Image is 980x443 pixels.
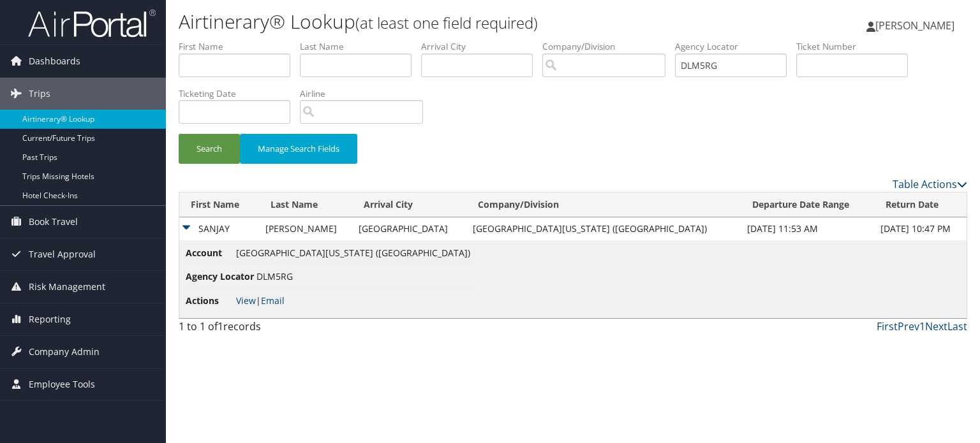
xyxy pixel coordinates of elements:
[29,45,80,77] span: Dashboards
[796,40,917,53] label: Ticket Number
[179,40,300,53] label: First Name
[179,319,362,340] div: 1 to 1 of records
[866,6,967,45] a: [PERSON_NAME]
[29,336,100,368] span: Company Admin
[875,18,954,33] span: [PERSON_NAME]
[256,270,293,282] span: DLM5RG
[29,78,50,110] span: Trips
[29,368,95,400] span: Employee Tools
[236,294,285,307] span: |
[874,192,967,217] th: Return Date: activate to sort column ascending
[874,217,967,240] td: [DATE] 10:47 PM
[29,206,78,238] span: Book Travel
[179,192,259,217] th: First Name: activate to sort column ascending
[675,40,796,53] label: Agency Locator
[421,40,542,53] label: Arrival City
[236,247,470,259] span: [GEOGRAPHIC_DATA][US_STATE] ([GEOGRAPHIC_DATA])
[947,319,967,333] a: Last
[741,217,874,240] td: [DATE] 11:53 AM
[352,192,466,217] th: Arrival City: activate to sort column ascending
[542,40,675,53] label: Company/Division
[29,271,105,303] span: Risk Management
[466,192,741,217] th: Company/Division
[300,40,421,53] label: Last Name
[218,319,223,333] span: 1
[898,319,919,333] a: Prev
[28,8,156,38] img: airportal-logo.png
[236,294,256,307] a: View
[741,192,874,217] th: Departure Date Range: activate to sort column ascending
[186,246,234,260] span: Account
[179,217,259,240] td: SANJAY
[925,319,947,333] a: Next
[893,177,967,191] a: Table Actions
[179,134,240,164] button: Search
[29,238,96,270] span: Travel Approval
[186,270,254,284] span: Agency Locator
[919,319,925,333] a: 1
[259,192,353,217] th: Last Name: activate to sort column ascending
[259,217,353,240] td: [PERSON_NAME]
[29,303,71,335] span: Reporting
[877,319,898,333] a: First
[466,217,741,240] td: [GEOGRAPHIC_DATA][US_STATE] ([GEOGRAPHIC_DATA])
[352,217,466,240] td: [GEOGRAPHIC_DATA]
[186,294,234,308] span: Actions
[355,12,538,33] small: (at least one field required)
[261,294,285,307] a: Email
[240,134,357,164] button: Manage Search Fields
[179,8,704,35] h1: Airtinerary® Lookup
[179,87,300,100] label: Ticketing Date
[300,87,433,100] label: Airline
